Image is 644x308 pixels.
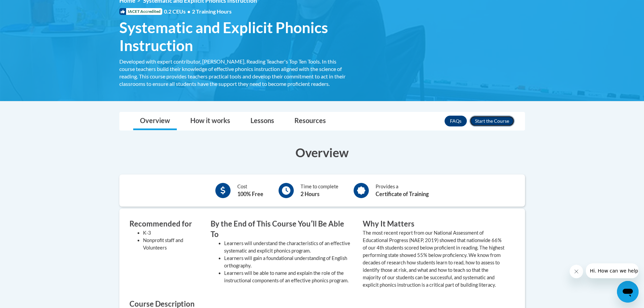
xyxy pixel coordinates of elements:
li: Learners will be able to name and explain the role of the instructional components of an effectiv... [224,269,353,284]
b: Certificate of Training [376,191,429,197]
value: The most recent report from our National Assessment of Educational Progress (NAEP, 2019) showed t... [363,230,504,288]
div: Developed with expert contributor, [PERSON_NAME], Reading Teacher's Top Ten Tools. In this course... [119,58,353,88]
iframe: Button to launch messaging window [617,281,639,303]
span: Systematic and Explicit Phonics Instruction [119,19,353,54]
button: Enroll [470,116,515,126]
a: Resources [288,112,333,130]
a: Overview [133,112,177,130]
span: IACET Accredited [119,8,162,15]
span: 2 Training Hours [192,8,232,15]
span: 0.2 CEUs [164,8,232,15]
li: Learners will understand the characteristics of an effective systematic and explicit phonics prog... [224,240,353,255]
div: Cost [237,183,263,198]
a: Lessons [244,112,281,130]
iframe: Message from company [586,263,639,278]
b: 100% Free [237,191,263,197]
h3: Overview [119,144,525,161]
li: K-3 [143,229,200,237]
div: Time to complete [301,183,338,198]
h3: Recommended for [129,219,200,229]
h3: Why It Matters [363,219,505,229]
span: Hi. How can we help? [4,5,55,10]
li: Learners will gain a foundational understanding of English orthography. [224,255,353,269]
b: 2 Hours [301,191,319,197]
iframe: Close message [570,265,583,278]
div: Provides a [376,183,429,198]
a: How it works [184,112,237,130]
li: Nonprofit staff and Volunteers [143,237,200,252]
h3: By the End of This Course Youʹll Be Able To [211,219,353,240]
span: • [187,8,190,15]
a: FAQs [445,116,467,126]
